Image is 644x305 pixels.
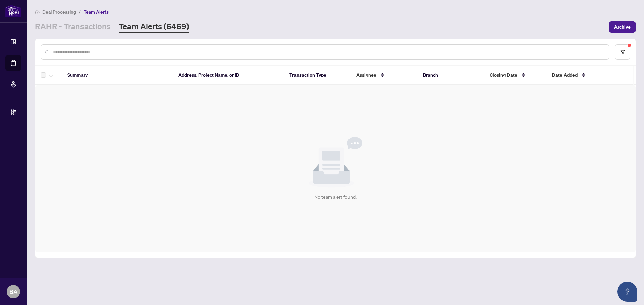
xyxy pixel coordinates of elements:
[484,66,547,85] th: Closing Date
[614,22,631,32] span: Archive
[418,66,484,85] th: Branch
[9,287,18,296] span: BA
[617,282,637,302] button: Open asap
[42,9,76,15] span: Deal Processing
[351,66,418,85] th: Assignee
[314,193,357,201] div: No team alert found.
[620,50,625,54] span: filter
[5,5,21,17] img: logo
[284,66,351,85] th: Transaction Type
[552,71,578,79] span: Date Added
[84,9,109,15] span: Team Alerts
[615,44,630,60] button: filter
[173,66,284,85] th: Address, Project Name, or ID
[547,66,627,85] th: Date Added
[309,137,362,188] img: Null State Icon
[35,21,111,33] a: RAHR - Transactions
[79,8,81,16] li: /
[490,71,517,79] span: Closing Date
[35,10,40,14] span: home
[609,21,636,33] button: Archive
[356,71,376,79] span: Assignee
[62,66,173,85] th: Summary
[119,21,189,33] a: Team Alerts (6469)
